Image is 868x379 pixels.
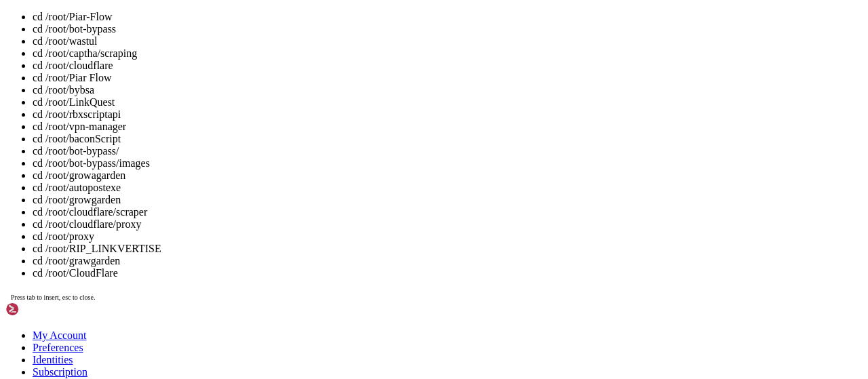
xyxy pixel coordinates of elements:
li: cd /root/bot-bypass/ [33,145,863,157]
x-row: just raised the bar for easy, resilient and secure K8s cluster deployment. [5,130,692,142]
a: Identities [33,354,73,365]
li: cd /root/wastul [33,35,863,47]
li: cd /root/captha/scraping [33,47,863,60]
x-row: Swap usage: 0% [5,96,692,108]
li: cd /root/rbxscriptapi [33,108,863,121]
li: cd /root/LinkQuest [33,96,863,108]
li: cd /root/Piar Flow [33,72,863,84]
li: cd /root/RIP_LINKVERTISE [33,243,863,255]
li: cd /root/bot-bypass/images [33,157,863,169]
div: (21, 24) [126,277,132,289]
x-row: root@less-fire:~# cd [5,277,692,289]
x-row: Expanded Security Maintenance for Applications is not enabled. [5,176,692,187]
x-row: 0 updates can be applied immediately. [5,198,692,210]
li: cd /root/grawgarden [33,255,863,267]
x-row: See [URL][DOMAIN_NAME] or run: sudo pro status [5,232,692,243]
x-row: * Support: [URL][DOMAIN_NAME] [5,17,692,28]
x-row: * Strictly confined Kubernetes makes edge and IoT secure. Learn how MicroK8s [5,119,692,130]
x-row: Memory usage: 6% IPv4 address for ens3: [TECHNICAL_ID] [5,85,692,96]
li: cd /root/vpn-manager [33,121,863,133]
a: Preferences [33,342,83,353]
x-row: [URL][DOMAIN_NAME] [5,153,692,164]
a: My Account [33,330,87,341]
li: cd /root/Piar-Flow [33,11,863,23]
x-row: Enable ESM Apps to receive additional future security updates. [5,221,692,233]
x-row: System information as of [DATE] [5,39,692,51]
li: cd /root/bybsa [33,84,863,96]
li: cd /root/cloudflare [33,60,863,72]
span: Press tab to insert, esc to close. [11,294,95,301]
x-row: System load: 0.08 Processes: 105 [5,62,692,74]
li: cd /root/CloudFlare [33,267,863,279]
li: cd /root/bot-bypass [33,23,863,35]
li: cd /root/cloudflare/scraper [33,206,863,218]
li: cd /root/cloudflare/proxy [33,218,863,231]
li: cd /root/proxy [33,231,863,243]
li: cd /root/baconScript [33,133,863,145]
img: Shellngn [5,302,83,316]
li: cd /root/growgarden [33,194,863,206]
x-row: Last login: [DATE] from [TECHNICAL_ID] [5,266,692,278]
li: cd /root/autopostexe [33,182,863,194]
x-row: * Management: [URL][DOMAIN_NAME] [5,5,692,17]
x-row: Usage of /: 16.6% of 39.28GB Users logged in: 0 [5,73,692,85]
a: Subscription [33,366,87,378]
li: cd /root/growagarden [33,169,863,182]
